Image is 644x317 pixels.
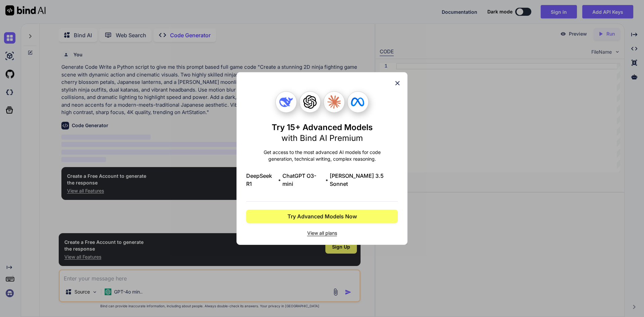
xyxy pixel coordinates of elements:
[282,172,324,188] span: ChatGPT O3-mini
[246,172,277,188] span: DeepSeek R1
[278,176,281,184] span: •
[246,210,398,223] button: Try Advanced Models Now
[287,212,357,220] span: Try Advanced Models Now
[246,149,398,162] p: Get access to the most advanced AI models for code generation, technical writing, complex reasoning.
[330,172,398,188] span: [PERSON_NAME] 3.5 Sonnet
[246,230,398,236] span: View all plans
[281,133,363,143] span: with Bind AI Premium
[325,176,328,184] span: •
[272,122,373,144] h1: Try 15+ Advanced Models
[279,95,293,109] img: Deepseek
